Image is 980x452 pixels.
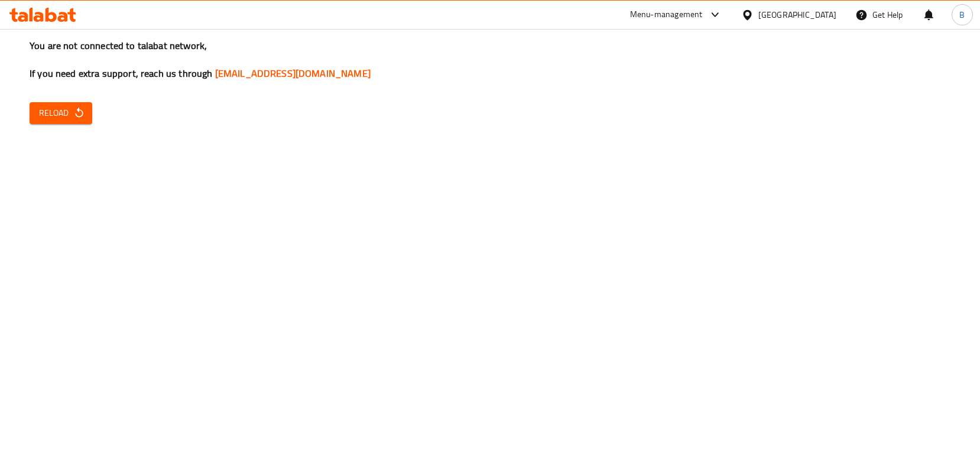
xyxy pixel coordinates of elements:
[758,8,836,21] div: [GEOGRAPHIC_DATA]
[39,106,83,121] span: Reload
[630,8,703,22] div: Menu-management
[959,8,965,21] span: B
[30,39,950,80] h3: You are not connected to talabat network, If you need extra support, reach us through
[215,64,371,82] a: [EMAIL_ADDRESS][DOMAIN_NAME]
[30,102,92,124] button: Reload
